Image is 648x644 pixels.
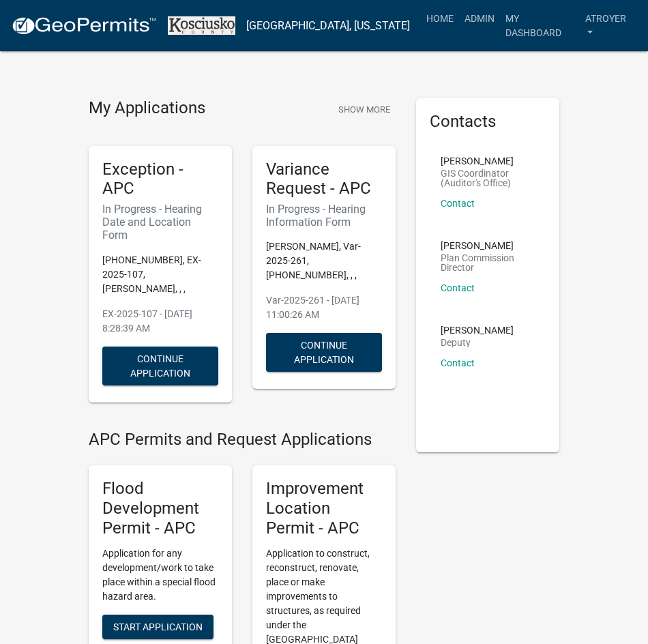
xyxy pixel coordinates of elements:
a: My Dashboard [500,5,579,46]
h6: In Progress - Hearing Date and Location Form [102,203,218,242]
h5: Variance Request - APC [266,160,382,199]
h5: Flood Development Permit - APC [102,479,218,538]
button: Start Application [102,615,213,639]
p: Plan Commission Director [441,253,535,272]
h5: Improvement Location Permit - APC [266,479,382,538]
a: Home [421,5,459,31]
p: [PHONE_NUMBER], EX-2025-107, [PERSON_NAME], , , [102,253,218,296]
a: Contact [441,198,475,209]
p: GIS Coordinator (Auditor's Office) [441,169,535,188]
p: [PERSON_NAME] [441,156,535,166]
p: [PERSON_NAME] [441,325,514,335]
button: Continue Application [102,347,218,385]
p: Application for any development/work to take place within a special flood hazard area. [102,546,218,604]
img: Kosciusko County, Indiana [168,16,235,34]
h5: Exception - APC [102,160,218,199]
p: Var-2025-261 - [DATE] 11:00:26 AM [266,293,382,322]
button: Show More [333,98,396,121]
p: Deputy [441,338,514,347]
a: Contact [441,282,475,293]
h6: In Progress - Hearing Information Form [266,203,382,229]
h4: My Applications [89,98,205,119]
a: atroyer [580,5,637,46]
h5: Contacts [430,112,546,132]
a: [GEOGRAPHIC_DATA], [US_STATE] [246,14,410,38]
p: [PERSON_NAME] [441,241,535,250]
a: Contact [441,357,475,368]
p: EX-2025-107 - [DATE] 8:28:39 AM [102,307,218,336]
button: Continue Application [266,333,382,372]
h4: APC Permits and Request Applications [89,430,396,450]
a: Admin [459,5,500,31]
span: Start Application [113,621,203,632]
p: [PERSON_NAME], Var-2025-261, [PHONE_NUMBER], , , [266,239,382,282]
